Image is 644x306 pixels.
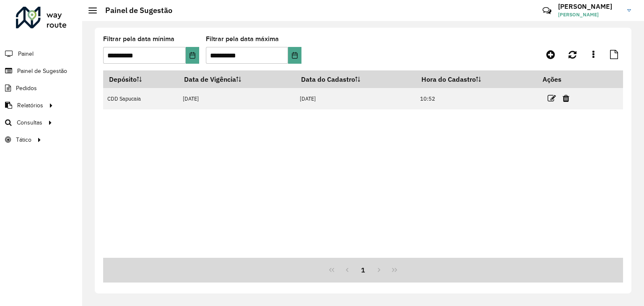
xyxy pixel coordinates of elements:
th: Depósito [103,70,179,88]
button: 1 [355,262,371,278]
span: Tático [16,135,31,144]
span: Pedidos [16,84,37,93]
td: [DATE] [295,88,415,109]
a: Editar [548,93,556,104]
span: Consultas [17,118,42,127]
a: Excluir [563,93,569,104]
button: Choose Date [186,47,199,64]
span: Painel de Sugestão [17,67,67,75]
label: Filtrar pela data mínima [103,34,174,44]
h2: Painel de Sugestão [97,6,172,15]
th: Ações [537,70,587,88]
th: Hora do Cadastro [416,70,537,88]
button: Choose Date [288,47,301,64]
span: Painel [18,49,34,58]
label: Filtrar pela data máxima [206,34,279,44]
a: Contato Rápido [538,2,556,20]
th: Data do Cadastro [295,70,415,88]
td: 10:52 [416,88,537,109]
th: Data de Vigência [179,70,296,88]
td: [DATE] [179,88,296,109]
span: [PERSON_NAME] [558,11,621,18]
h3: [PERSON_NAME] [558,3,621,10]
td: CDD Sapucaia [103,88,179,109]
span: Relatórios [17,101,43,110]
